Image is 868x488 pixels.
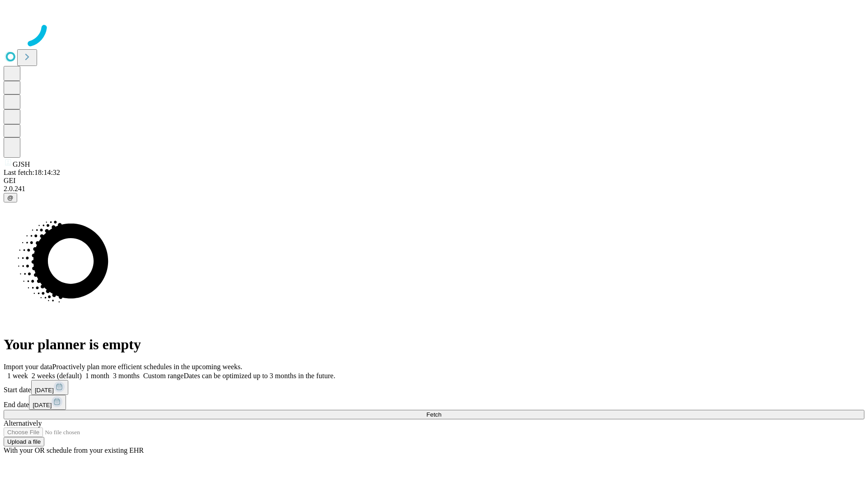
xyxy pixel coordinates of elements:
[4,410,864,419] button: Fetch
[35,387,54,394] span: [DATE]
[143,372,184,380] span: Custom range
[4,169,60,176] span: Last fetch: 18:14:32
[4,185,864,193] div: 2.0.241
[4,177,864,185] div: GEI
[4,336,864,353] h1: Your planner is empty
[13,160,30,168] span: GJSH
[85,372,109,380] span: 1 month
[184,372,335,380] span: Dates can be optimized up to 3 months in the future.
[4,395,864,410] div: End date
[33,402,52,408] span: [DATE]
[32,372,82,380] span: 2 weeks (default)
[31,380,68,395] button: [DATE]
[29,395,66,410] button: [DATE]
[7,194,14,201] span: @
[4,380,864,395] div: Start date
[4,437,44,446] button: Upload a file
[4,363,52,371] span: Import your data
[52,363,242,371] span: Proactively plan more efficient schedules in the upcoming weeks.
[426,411,441,418] span: Fetch
[4,193,17,202] button: @
[113,372,140,380] span: 3 months
[4,446,144,454] span: With your OR schedule from your existing EHR
[7,372,28,380] span: 1 week
[4,419,42,427] span: Alternatively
